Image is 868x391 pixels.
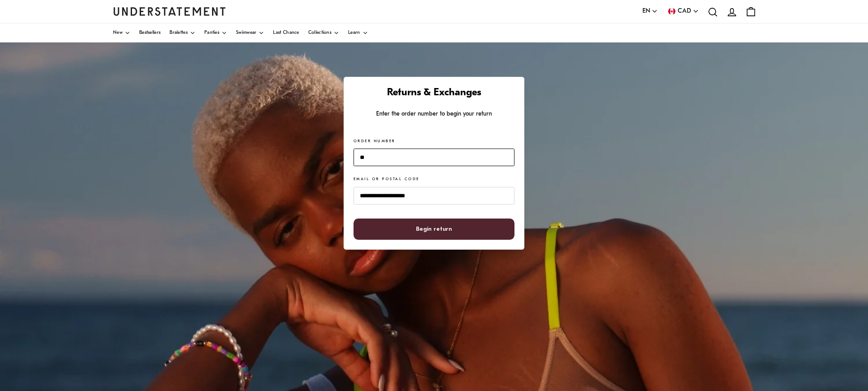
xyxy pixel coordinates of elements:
[273,31,299,35] span: Last Chance
[354,109,514,119] p: Enter the order number to begin your return
[139,31,160,35] span: Bestsellers
[170,23,195,42] a: Bralettes
[667,6,699,16] button: CAD
[354,87,514,100] h1: Returns & Exchanges
[273,23,299,42] a: Last Chance
[348,23,368,42] a: Learn
[354,219,514,240] button: Begin return
[354,177,420,182] label: Email or Postal Code
[113,31,123,35] span: New
[354,139,396,144] label: Order Number
[236,23,264,42] a: Swimwear
[113,23,130,42] a: New
[170,31,188,35] span: Bralettes
[204,23,227,42] a: Panties
[113,7,226,15] a: Understatement Homepage
[642,6,658,16] button: EN
[642,6,650,16] span: EN
[236,31,256,35] span: Swimwear
[204,31,219,35] span: Panties
[348,31,360,35] span: Learn
[308,31,331,35] span: Collections
[308,23,339,42] a: Collections
[678,6,691,16] span: CAD
[416,219,452,239] span: Begin return
[139,23,160,42] a: Bestsellers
